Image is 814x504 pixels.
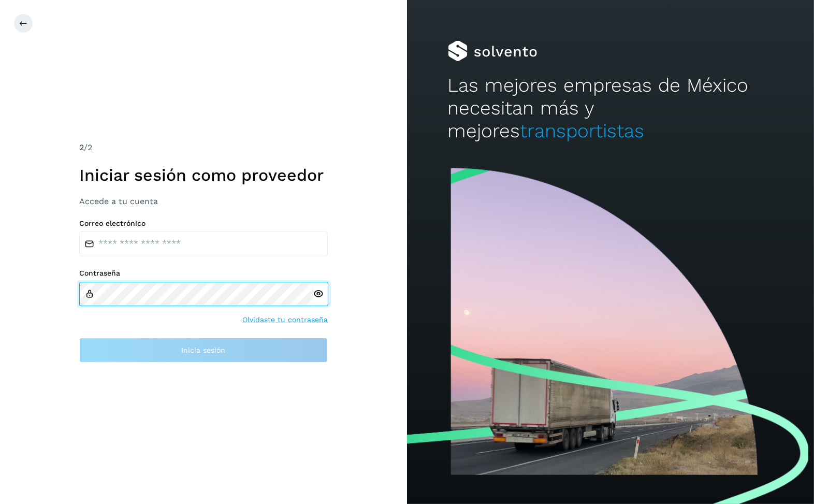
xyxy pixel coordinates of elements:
button: Inicia sesión [79,338,328,363]
label: Correo electrónico [79,219,328,228]
span: 2 [79,142,84,152]
span: transportistas [520,120,645,142]
a: Olvidaste tu contraseña [242,314,328,325]
span: Inicia sesión [182,347,226,354]
div: /2 [79,141,328,154]
h1: Iniciar sesión como proveedor [79,165,328,185]
h3: Accede a tu cuenta [79,196,328,206]
h2: Las mejores empresas de México necesitan más y mejores [448,74,774,143]
label: Contraseña [79,269,328,278]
